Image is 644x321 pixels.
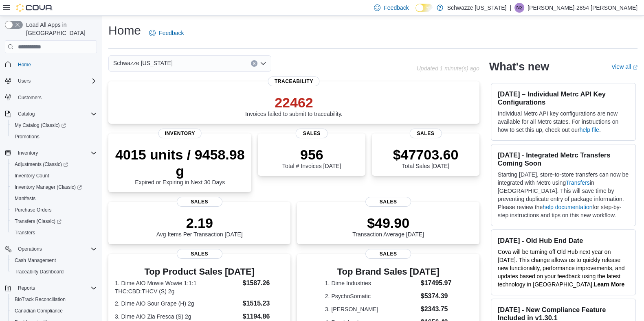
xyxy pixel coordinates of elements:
[415,4,433,12] input: Dark Mode
[580,127,599,133] a: help file
[115,299,240,308] dt: 2. Dime AIO Sour Grape (H) 2g
[421,304,452,314] dd: $2343.75
[528,3,637,13] p: [PERSON_NAME]-2854 [PERSON_NAME]
[11,267,67,277] a: Traceabilty Dashboard
[8,305,100,317] button: Canadian Compliance
[16,4,53,12] img: Cova
[156,215,243,238] div: Avg Items Per Transaction [DATE]
[18,246,42,252] span: Operations
[352,215,424,238] div: Transaction Average [DATE]
[15,148,97,158] span: Inventory
[2,147,100,159] button: Inventory
[11,194,39,203] a: Manifests
[11,228,97,238] span: Transfers
[18,285,35,291] span: Reports
[260,60,266,67] button: Open list of options
[447,3,507,13] p: Schwazze [US_STATE]
[8,120,100,131] a: My Catalog (Classic)
[11,182,97,192] span: Inventory Manager (Classic)
[11,120,69,130] a: My Catalog (Classic)
[115,279,240,295] dt: 1. Dime AIO Mowie Wowie 1:1:1 THC:CBD:THCV (S) 2g
[115,312,240,321] dt: 3. Dime AIO Zia Fresca (S) 2g
[11,216,97,226] span: Transfers (Classic)
[514,3,524,13] div: Norberto-2854 Hernandez
[282,146,341,169] div: Total # Invoices [DATE]
[325,267,452,277] h3: Top Brand Sales [DATE]
[2,58,100,70] button: Home
[8,216,100,227] a: Transfers (Classic)
[177,197,222,207] span: Sales
[325,305,418,313] dt: 3. [PERSON_NAME]
[156,215,243,231] p: 2.19
[18,94,42,101] span: Customers
[146,25,187,41] a: Feedback
[8,204,100,216] button: Purchase Orders
[11,194,97,203] span: Manifests
[15,173,49,179] span: Inventory Count
[245,94,343,117] div: Invoices failed to submit to traceability.
[15,229,35,236] span: Transfers
[393,146,459,169] div: Total Sales [DATE]
[15,122,66,129] span: My Catalog (Classic)
[15,244,97,254] span: Operations
[498,151,629,167] h3: [DATE] - Integrated Metrc Transfers Coming Soon
[325,292,418,300] dt: 2. PsychoSomatic
[8,170,100,181] button: Inventory Count
[11,205,97,215] span: Purchase Orders
[15,109,38,119] button: Catalog
[498,90,629,106] h3: [DATE] – Individual Metrc API Key Configurations
[489,60,549,73] h2: What's new
[566,179,590,186] a: Transfers
[15,257,56,264] span: Cash Management
[18,78,31,84] span: Users
[421,278,452,288] dd: $17495.97
[11,205,55,215] a: Purchase Orders
[516,3,522,13] span: N2
[611,63,637,70] a: View allExternal link
[11,228,38,238] a: Transfers
[18,111,35,117] span: Catalog
[421,291,452,301] dd: $5374.39
[2,282,100,294] button: Reports
[2,108,100,120] button: Catalog
[11,120,97,130] span: My Catalog (Classic)
[510,3,511,13] p: |
[325,279,418,287] dt: 1. Dime Industries
[243,278,284,288] dd: $1587.26
[15,148,41,158] button: Inventory
[177,249,222,259] span: Sales
[282,146,341,163] p: 956
[115,146,245,186] div: Expired or Expiring in Next 30 Days
[159,29,184,37] span: Feedback
[8,193,100,204] button: Manifests
[352,215,424,231] p: $49.90
[8,227,100,238] button: Transfers
[8,255,100,266] button: Cash Management
[15,283,38,293] button: Reports
[15,296,66,303] span: BioTrack Reconciliation
[11,216,65,226] a: Transfers (Classic)
[11,159,97,169] span: Adjustments (Classic)
[498,170,629,219] p: Starting [DATE], store-to-store transfers can now be integrated with Metrc using in [GEOGRAPHIC_D...
[393,146,459,163] p: $47703.60
[15,60,34,70] a: Home
[11,306,97,316] span: Canadian Compliance
[245,94,343,111] p: 22462
[11,132,97,142] span: Promotions
[11,159,71,169] a: Adjustments (Classic)
[243,299,284,308] dd: $1515.23
[11,267,97,277] span: Traceabilty Dashboard
[15,308,63,314] span: Canadian Compliance
[8,181,100,193] a: Inventory Manager (Classic)
[15,218,62,225] span: Transfers (Classic)
[115,146,245,179] p: 4015 units / 9458.98 g
[11,171,97,181] span: Inventory Count
[15,269,64,275] span: Traceabilty Dashboard
[633,65,637,70] svg: External link
[11,171,53,181] a: Inventory Count
[15,92,97,103] span: Customers
[11,132,43,142] a: Promotions
[594,281,624,288] a: Learn More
